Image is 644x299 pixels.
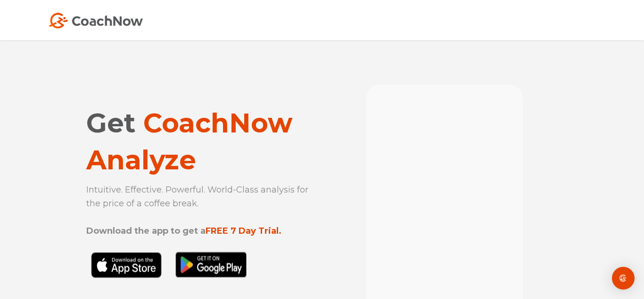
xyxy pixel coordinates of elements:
img: Black Download CoachNow on the App Store Button [86,252,251,299]
img: Coach Now [49,13,143,28]
span: Get [86,107,136,139]
strong: FREE 7 Day Trial. [206,226,281,236]
p: Intuitive. Effective. Powerful. World-Class analysis for the price of a coffee break. [86,183,313,238]
strong: Download the app to get a [86,226,206,236]
div: Open Intercom Messenger [612,267,635,290]
span: CoachNow Analyze [86,107,292,176]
